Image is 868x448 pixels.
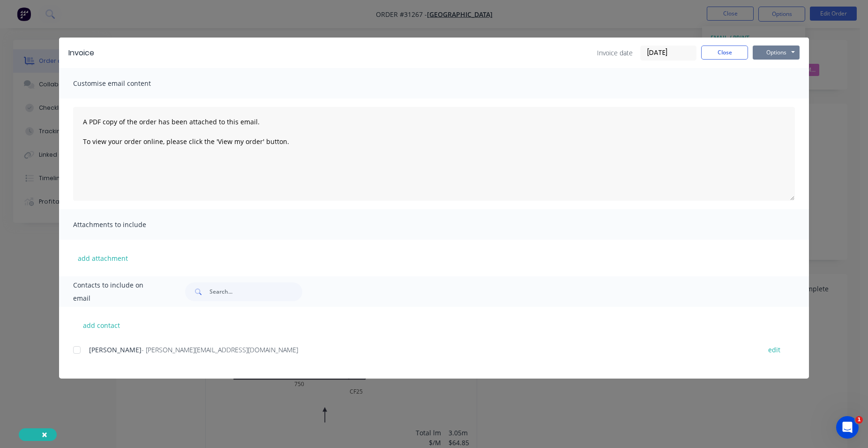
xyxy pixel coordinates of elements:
[597,48,633,58] span: Invoice date
[32,424,57,446] button: Close
[68,47,94,59] div: Invoice
[210,282,302,301] input: Search...
[73,107,795,201] textarea: A PDF copy of the order has been attached to this email. To view your order online, please click ...
[753,46,800,60] button: Options
[73,77,176,90] span: Customise email content
[142,345,298,354] span: - [PERSON_NAME][EMAIL_ADDRESS][DOMAIN_NAME]
[836,416,859,439] iframe: Intercom live chat
[855,416,863,424] span: 1
[763,343,786,356] button: edit
[73,251,133,265] button: add attachment
[89,345,142,354] span: [PERSON_NAME]
[73,279,162,305] span: Contacts to include on email
[701,46,748,60] button: Close
[73,318,129,332] button: add contact
[73,218,176,231] span: Attachments to include
[42,428,47,441] span: ×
